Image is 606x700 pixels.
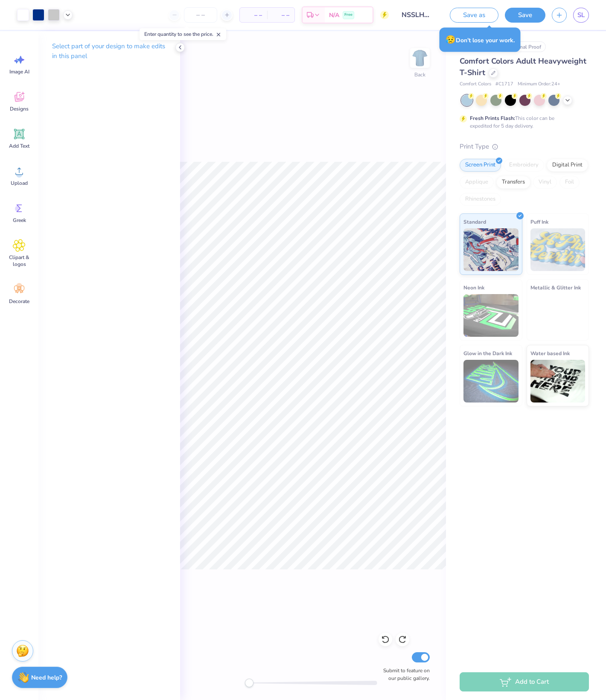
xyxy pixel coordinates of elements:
span: N/A [329,11,339,20]
span: Free [344,12,353,18]
span: Minimum Order: 24 + [518,81,560,88]
div: Digital Print [547,159,588,172]
span: Glow in the Dark Ink [463,349,512,358]
span: # C1717 [495,81,513,88]
span: Designs [10,105,29,112]
span: Comfort Colors Adult Heavyweight T-Shirt [460,56,586,78]
img: Glow in the Dark Ink [463,360,519,402]
button: Save [505,8,545,23]
span: Water based Ink [530,349,570,358]
input: – – [184,7,217,23]
span: – – [272,11,289,20]
span: Greek [13,217,26,224]
span: 😥 [446,34,456,45]
div: Print Type [460,142,589,152]
img: Neon Ink [463,294,519,337]
input: Untitled Design [395,6,437,23]
div: Enter quantity to see the price. [140,28,226,40]
strong: Fresh Prints Flash: [470,115,515,122]
div: Don’t lose your work. [440,28,521,52]
div: Applique [460,176,494,189]
strong: Need help? [31,674,62,682]
span: Clipart & logos [5,254,33,268]
div: Embroidery [504,159,544,172]
span: Comfort Colors [460,81,491,88]
div: Rhinestones [460,193,501,206]
span: Neon Ink [463,283,484,292]
span: – – [245,11,262,20]
div: Foil [559,176,580,189]
span: Add Text [9,143,29,149]
img: Metallic & Glitter Ink [530,294,586,337]
span: Decorate [9,298,29,305]
a: SL [573,8,589,23]
span: Upload [11,180,28,187]
div: Vinyl [533,176,557,189]
button: Save as [450,8,498,23]
span: Puff Ink [530,217,548,226]
img: Puff Ink [530,228,586,271]
img: Water based Ink [530,360,586,402]
img: Standard [463,228,519,271]
span: SL [577,10,585,20]
div: Screen Print [460,159,501,172]
label: Submit to feature on our public gallery. [379,667,430,682]
span: Image AI [9,68,29,75]
div: This color can be expedited for 5 day delivery. [470,114,575,130]
span: Standard [463,217,486,226]
img: Back [411,50,428,67]
div: Accessibility label [245,679,253,687]
div: Transfers [496,176,530,189]
span: Metallic & Glitter Ink [530,283,581,292]
div: Back [414,71,425,79]
p: Select part of your design to make edits in this panel [52,41,166,61]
